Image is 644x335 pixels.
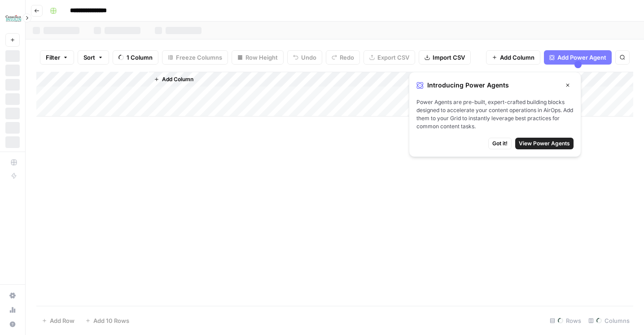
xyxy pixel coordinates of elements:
button: Add Column [150,74,197,85]
button: Add Power Agent [544,50,612,65]
a: Usage [5,303,20,317]
span: Filter [46,53,60,62]
button: Help + Support [5,317,20,331]
span: Freeze Columns [176,53,222,62]
span: Row Height [245,53,278,62]
span: Import CSV [433,53,465,62]
button: Row Height [232,50,284,65]
span: 1 Column [127,53,153,62]
button: Export CSV [364,50,415,65]
span: Add Column [162,75,193,83]
button: View Power Agents [515,138,574,149]
span: Redo [340,53,354,62]
button: Import CSV [419,50,471,65]
button: Got it! [488,138,512,149]
span: Add Row [50,316,74,325]
button: Freeze Columns [162,50,228,65]
button: Redo [326,50,360,65]
button: Add Column [486,50,540,65]
button: Sort [78,50,109,65]
span: Got it! [492,139,508,148]
button: Add 10 Rows [80,313,135,328]
a: Settings [5,288,20,303]
div: Introducing Power Agents [416,79,574,91]
span: Export CSV [377,53,409,62]
button: Add Row [36,313,80,328]
button: Workspace: BCI [5,7,20,30]
button: Undo [287,50,322,65]
span: Power Agents are pre-built, expert-crafted building blocks designed to accelerate your content op... [416,98,574,131]
div: Rows [546,313,585,328]
button: Filter [40,50,74,65]
img: BCI Logo [5,10,22,26]
div: Columns [585,313,633,328]
span: Add Power Agent [557,53,606,62]
span: View Power Agents [519,139,570,148]
button: 1 Column [113,50,158,65]
span: Add 10 Rows [93,316,129,325]
span: Add Column [500,53,534,62]
span: Sort [83,53,95,62]
span: Undo [301,53,316,62]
